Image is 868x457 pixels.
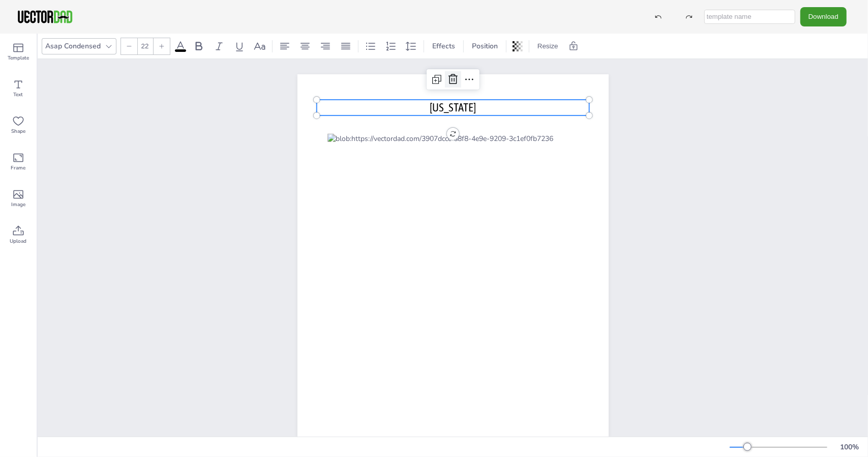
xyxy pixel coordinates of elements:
div: Asap Condensed [43,39,103,53]
button: Download [800,7,847,26]
span: Template [8,54,29,62]
span: Upload [10,237,27,245]
input: template name [704,10,795,24]
span: Image [11,201,25,209]
button: Resize [533,38,562,54]
span: Shape [11,127,25,135]
span: Frame [11,164,26,172]
div: 100 % [837,442,862,452]
span: [US_STATE] [430,101,476,114]
span: Position [470,41,500,51]
span: Effects [430,41,457,51]
span: Text [14,91,23,99]
img: VectorDad-1.png [16,9,74,24]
